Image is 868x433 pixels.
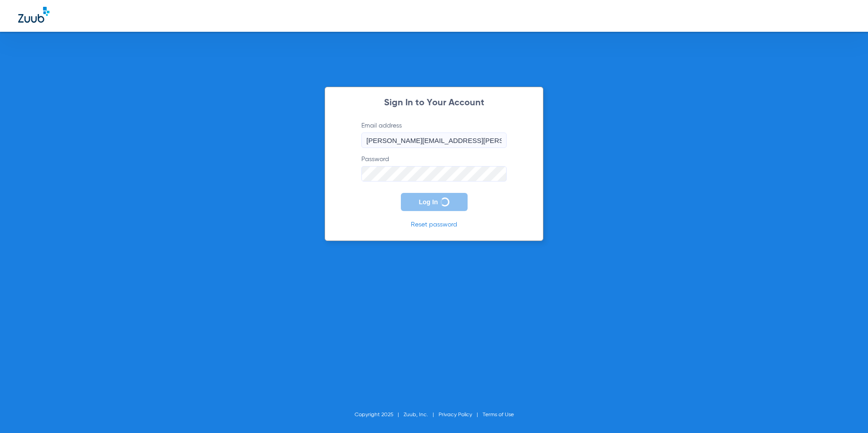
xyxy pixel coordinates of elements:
span: Log In [419,198,438,206]
h2: Sign In to Your Account [348,98,520,108]
label: Email address [361,121,507,148]
img: Zuub Logo [18,7,49,23]
li: Zuub, Inc. [404,410,439,419]
li: Copyright 2025 [355,410,404,419]
label: Password [361,155,507,182]
iframe: Chat Widget [823,389,868,433]
a: Terms of Use [483,412,514,418]
input: Email address [361,133,507,148]
a: Privacy Policy [439,412,472,418]
input: Password [361,166,507,182]
button: Log In [401,193,468,211]
a: Reset password [411,221,457,228]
